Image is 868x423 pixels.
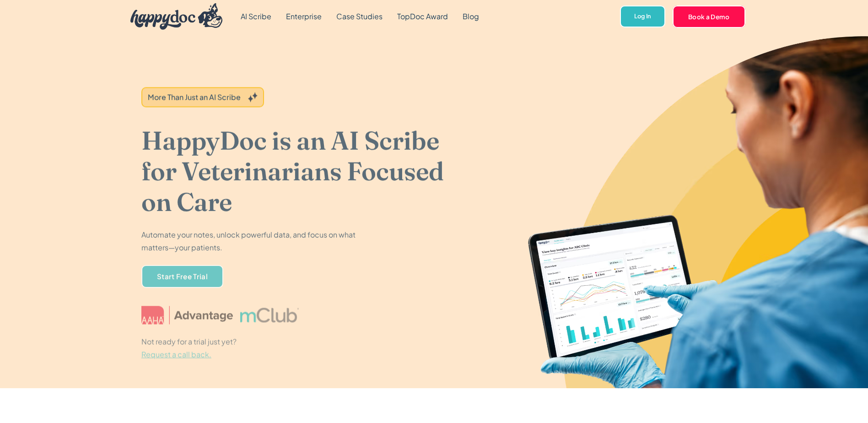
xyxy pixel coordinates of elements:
a: home [123,1,223,32]
p: Not ready for a trial just yet? [141,336,237,361]
img: Grey sparkles. [248,92,258,102]
span: Request a call back. [141,350,211,359]
p: Automate your notes, unlock powerful data, and focus on what matters—your patients. [141,228,361,254]
img: mclub logo [240,308,298,323]
img: AAHA Advantage logo [141,306,233,325]
a: Book a Demo [673,5,745,27]
a: Log In [620,5,665,28]
img: HappyDoc Logo: A happy dog with his ear up, listening. [130,3,223,30]
h1: HappyDoc is an AI Scribe for Veterinarians Focused on Care [141,125,464,217]
div: More Than Just an AI Scribe [148,92,241,103]
a: Start Free Trial [141,265,223,288]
